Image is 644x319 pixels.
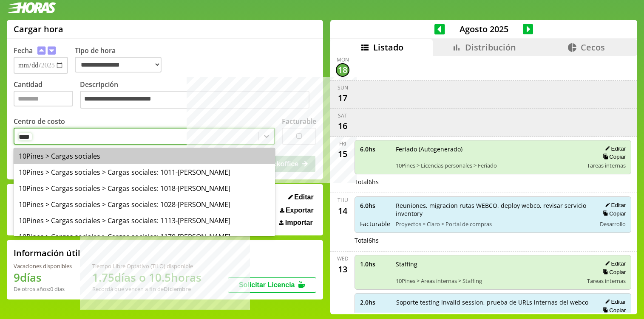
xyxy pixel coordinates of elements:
span: Distribución [465,42,516,53]
label: Facturable [282,117,316,126]
span: Desarrollo [600,220,626,228]
div: 13 [336,262,349,276]
h2: Información útil [14,247,80,259]
span: Importar [285,219,313,227]
button: Exportar [277,206,316,215]
div: 14 [336,204,349,217]
div: 15 [336,147,349,161]
b: Diciembre [164,285,191,293]
div: Tiempo Libre Optativo (TiLO) disponible [92,262,201,270]
span: Soporte testing invalid session, prueba de URLs internas del webco [396,298,590,306]
div: 10Pines > Cargas sociales > Cargas sociales: 1170-[PERSON_NAME] [14,229,275,245]
input: Cantidad [14,91,73,106]
button: Editar [602,201,626,209]
span: Editar [294,193,313,201]
span: Listado [373,42,403,53]
div: Sat [338,112,347,119]
span: 1.0 hs [360,260,390,268]
span: Facturable [360,220,390,228]
div: De otros años: 0 días [14,285,72,293]
h1: 1.75 días o 10.5 horas [92,270,201,285]
button: Copiar [600,307,626,314]
div: 10Pines > Cargas sociales > Cargas sociales: 1018-[PERSON_NAME] [14,180,275,196]
div: Fri [339,140,346,147]
div: scrollable content [330,56,637,313]
label: Centro de costo [14,117,65,126]
div: Wed [337,255,349,262]
span: 6.0 hs [360,145,390,153]
div: 17 [336,91,349,105]
span: Feriado (Autogenerado) [396,145,581,153]
img: logotipo [7,2,56,13]
span: 6.0 hs [360,201,390,210]
label: Cantidad [14,80,80,111]
span: Staffing [396,260,581,268]
div: Total 6 hs [355,236,631,244]
label: Fecha [14,46,33,55]
div: 10Pines > Cargas sociales [14,148,275,164]
span: Solicitar Licencia [239,281,295,288]
span: 10Pines > Areas internas > Staffing [396,277,581,285]
div: Sun [338,84,348,91]
button: Copiar [600,269,626,276]
div: Total 6 hs [355,178,631,186]
button: Copiar [600,153,626,160]
button: Editar [602,298,626,305]
select: Tipo de hora [75,57,162,73]
label: Tipo de hora [75,46,168,74]
span: Exportar [286,207,314,214]
h1: Cargar hora [14,23,63,35]
span: Proyectos > Claro > Portal de compras [396,220,590,228]
button: Editar [602,260,626,267]
button: Editar [286,193,316,201]
textarea: Descripción [80,91,309,109]
div: 10Pines > Cargas sociales > Cargas sociales: 1113-[PERSON_NAME] [14,213,275,229]
div: 10Pines > Cargas sociales > Cargas sociales: 1028-[PERSON_NAME] [14,196,275,213]
div: 10Pines > Cargas sociales > Cargas sociales: 1011-[PERSON_NAME] [14,164,275,180]
button: Editar [602,145,626,152]
span: Agosto 2025 [445,23,523,35]
div: 16 [336,119,349,133]
span: 2.0 hs [360,298,390,306]
h1: 9 días [14,270,72,285]
div: Mon [337,56,349,63]
span: Reuniones, migracion rutas WEBCO, deploy webco, revisar servicio inventory [396,201,590,218]
span: Tareas internas [587,162,626,169]
div: 18 [336,63,349,77]
div: Vacaciones disponibles [14,262,72,270]
span: Cecos [581,42,605,53]
span: Tareas internas [587,277,626,285]
button: Solicitar Licencia [228,277,316,293]
button: Copiar [600,210,626,217]
div: Thu [338,196,348,204]
span: 10Pines > Licencias personales > Feriado [396,162,581,169]
label: Descripción [80,80,316,111]
div: Recordá que vencen a fin de [92,285,201,293]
